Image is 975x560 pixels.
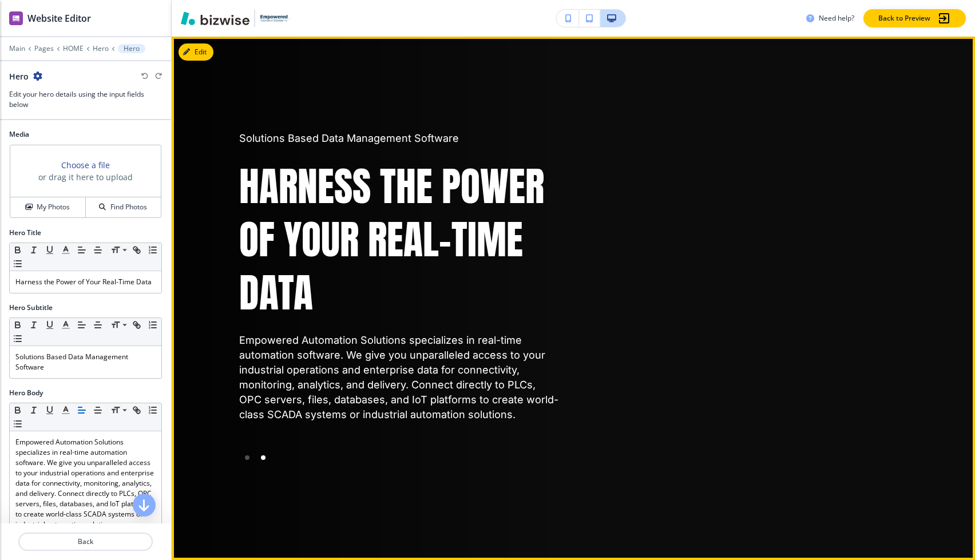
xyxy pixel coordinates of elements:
button: Hero [93,45,109,53]
h2: Hero Title [9,228,41,238]
img: Bizwise Logo [181,11,249,25]
h2: Website Editor [27,11,91,25]
button: Back to Preview [863,9,966,27]
h3: or drag it here to upload [38,171,133,183]
button: Choose a file [61,159,110,171]
button: Back [18,533,153,551]
p: Harness the Power of Your Real-Time Data [15,277,156,287]
button: Edit [179,43,213,61]
h3: Edit your hero details using the input fields below [9,89,162,110]
h4: Find Photos [110,202,147,212]
button: Pages [34,45,54,53]
p: Back to Preview [878,13,930,23]
p: Empowered Automation Solutions specializes in real-time automation software. We give you unparall... [15,437,156,530]
div: Choose a fileor drag it here to uploadMy PhotosFind Photos [9,144,162,219]
h2: Hero Body [9,388,43,398]
button: HOME [63,45,84,53]
p: Harness the Power of Your Real-Time Data [239,160,560,319]
h4: My Photos [37,202,70,212]
p: Empowered Automation Solutions specializes in real-time automation software. We give you unparall... [239,333,560,422]
button: My Photos [10,197,86,217]
h2: Hero [9,70,29,82]
h3: Need help? [819,13,854,23]
button: Main [9,45,25,53]
button: Hero [118,44,145,53]
h2: Hero Subtitle [9,303,53,313]
p: Solutions Based Data Management Software [15,352,156,372]
img: Your Logo [260,14,291,22]
p: Solutions Based Data Management Software [239,131,560,146]
p: Back [19,537,152,547]
h2: Media [9,129,162,140]
p: Hero [124,45,140,53]
button: Find Photos [86,197,161,217]
img: editor icon [9,11,23,25]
